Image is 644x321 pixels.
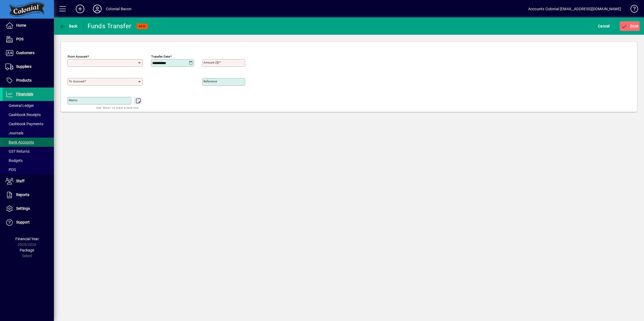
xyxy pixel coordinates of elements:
div: Colonial Bacon [106,5,131,13]
span: Package [20,248,34,252]
a: Customers [3,46,54,60]
app-page-header-button: Back [54,21,84,31]
mat-label: From account [68,55,87,58]
a: Suppliers [3,60,54,74]
a: Support [3,216,54,229]
span: Home [16,23,26,27]
button: Cancel [597,21,611,31]
button: Back [58,21,79,31]
button: Profile [89,4,106,14]
span: Budgets [5,158,23,163]
span: Customers [16,51,34,55]
a: Journals [3,128,54,138]
div: Funds Transfer [88,22,131,30]
span: Settings [16,206,30,211]
span: Reports [16,193,29,197]
a: GST Returns [3,147,54,156]
span: ost [621,24,639,28]
a: Reports [3,188,54,202]
span: Financial Year [15,237,39,241]
span: Staff [16,179,25,183]
span: Bank Accounts [5,140,34,144]
a: Settings [3,202,54,215]
a: Staff [3,175,54,188]
span: Cashbook Payments [5,122,43,126]
span: P [630,24,633,28]
span: Back [60,24,78,28]
span: NEW [139,25,146,28]
a: Budgets [3,156,54,165]
span: Journals [5,131,23,135]
a: General Ledger [3,101,54,110]
mat-label: Transfer date [151,55,170,58]
a: Cashbook Receipts [3,110,54,119]
div: Accounts Colonial [EMAIL_ADDRESS][DOMAIN_NAME] [528,5,621,13]
a: POS [3,165,54,174]
button: Add [71,4,89,14]
span: Products [16,78,32,82]
a: Home [3,19,54,32]
mat-label: Memo [69,98,78,102]
span: Suppliers [16,64,32,69]
span: Cashbook Receipts [5,113,41,117]
span: POS [5,168,16,172]
mat-label: To account [69,79,85,83]
span: Support [16,220,30,224]
span: Financials [16,92,33,96]
a: Cashbook Payments [3,119,54,128]
a: Bank Accounts [3,138,54,147]
span: POS [16,37,23,41]
a: Products [3,74,54,87]
mat-label: Amount ($) [203,61,219,64]
a: POS [3,33,54,46]
span: GST Returns [5,149,30,153]
mat-hint: Use 'Enter' to start a new line [96,104,139,111]
span: General Ledger [5,103,34,108]
mat-label: Reference [203,79,217,83]
button: Post [620,21,640,31]
a: Knowledge Base [626,1,637,19]
span: Cancel [598,22,610,30]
